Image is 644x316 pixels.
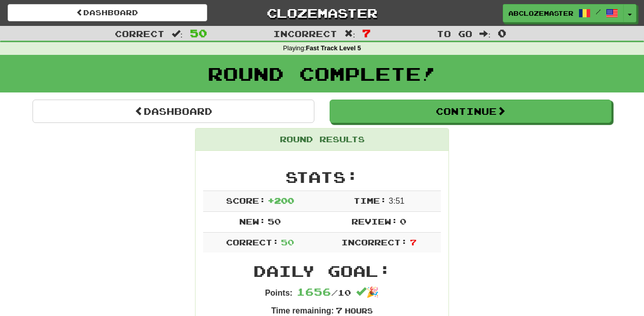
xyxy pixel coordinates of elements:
div: Round Results [196,129,448,151]
span: + 200 [268,196,294,205]
span: 🎉 [356,287,379,298]
a: AbClozemaster / [503,4,624,22]
span: / 10 [297,288,351,297]
a: Dashboard [8,4,207,21]
h1: Round Complete! [4,64,640,84]
span: Correct: [226,237,279,247]
span: 7 [336,305,342,315]
span: Score: [226,196,266,205]
span: 50 [190,27,207,39]
h2: Daily Goal: [203,263,441,279]
span: Incorrect [273,28,337,39]
span: 50 [268,216,281,226]
span: 1656 [297,286,331,298]
h2: Stats: [203,169,441,185]
a: Dashboard [33,100,314,123]
span: 7 [410,237,416,247]
span: AbClozemaster [508,9,573,18]
span: Incorrect: [341,237,407,247]
span: 0 [400,216,406,226]
a: Clozemaster [222,4,422,22]
strong: Fast Track Level 5 [306,45,361,52]
span: Review: [351,216,398,226]
span: 50 [281,237,294,247]
span: 7 [362,27,371,39]
span: : [344,29,356,38]
strong: Time remaining: [271,306,334,315]
span: Time: [353,196,387,205]
span: : [479,29,491,38]
strong: Points: [265,289,293,297]
button: Continue [330,100,611,123]
small: Hours [345,306,373,315]
span: 3 : 51 [389,197,404,205]
span: / [596,8,601,15]
span: 0 [498,27,506,39]
span: Correct [115,28,165,39]
span: : [172,29,183,38]
span: To go [437,28,472,39]
span: New: [239,216,266,226]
